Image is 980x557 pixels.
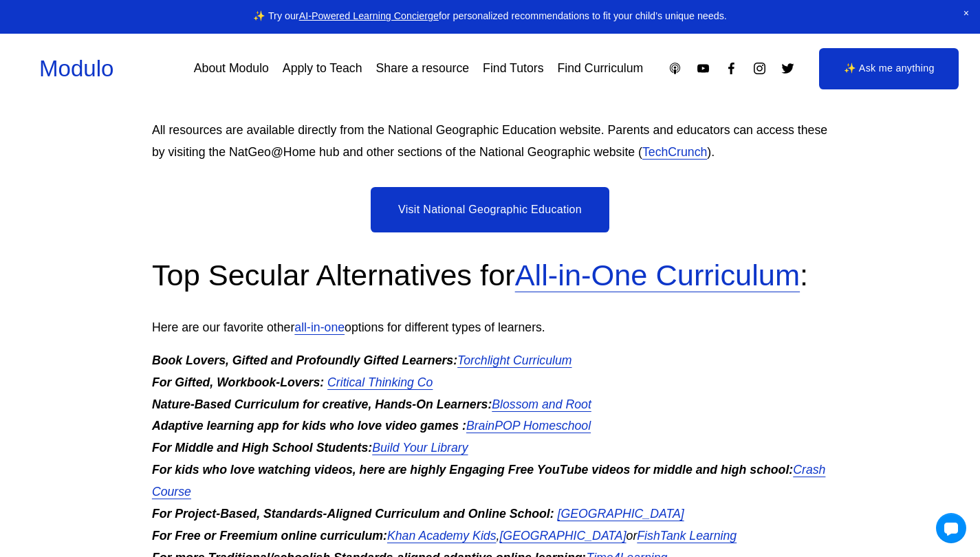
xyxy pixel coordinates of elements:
a: AI-Powered Learning Concierge [299,10,439,21]
a: All-in-One Curriculum [515,259,800,292]
a: Find Curriculum [558,56,644,80]
em: For Middle and High School Students: [152,441,372,455]
h2: Top Secular Alternatives for : [152,256,828,295]
p: All resources are available directly from the National Geographic Education website. Parents and ... [152,120,828,164]
a: [GEOGRAPHIC_DATA] [558,507,684,521]
em: Book Lovers, Gifted and Profoundly Gifted Learners: [152,353,457,367]
em: Nature-Based Curriculum for creative, Hands-On Learners: [152,397,492,411]
em: For kids who love watching videos, here are highly Engaging Free YouTube videos for middle and hi... [152,463,793,477]
p: Here are our favorite other options for different types of learners. [152,317,828,339]
a: Visit National Geographic Education [371,187,609,232]
em: For Project-Based, Standards-Aligned Curriculum and Online School: [152,507,554,521]
a: Blossom and Root [492,397,591,411]
em: Adaptive learning app for kids who love video games : [152,419,466,433]
a: Twitter [781,61,795,76]
a: Torchlight Curriculum [457,353,571,367]
a: Find Tutors [483,56,543,80]
a: Modulo [39,56,114,81]
a: About Modulo [194,56,269,80]
a: ✨ Ask me anything [819,48,959,89]
a: Apple Podcasts [668,61,682,76]
a: FishTank Learning [637,529,737,543]
a: [GEOGRAPHIC_DATA] [499,529,626,543]
a: BrainPOP Homeschool [466,419,591,433]
a: YouTube [696,61,710,76]
a: all-in-one [294,320,345,334]
a: Apply to Teach [283,56,362,80]
em: or [627,529,638,543]
a: Facebook [724,61,739,76]
a: Build Your Library [372,441,468,455]
a: Instagram [752,61,767,76]
em: , [497,529,500,543]
a: TechCrunch [642,145,707,159]
a: Critical Thinking Co [327,375,433,389]
em: For Free or Freemium online curriculum: [152,529,387,543]
a: Share a resource [375,56,469,80]
em: For Gifted, Workbook-Lovers: [152,375,324,389]
a: Khan Academy Kids [387,529,497,543]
